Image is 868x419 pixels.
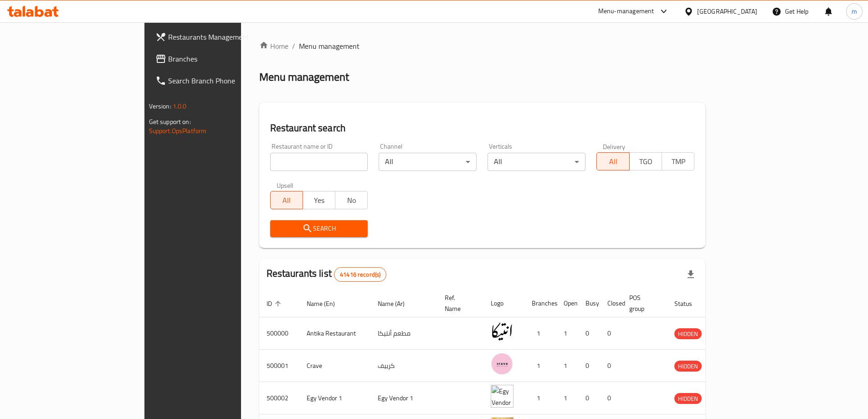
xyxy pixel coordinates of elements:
h2: Restaurants list [267,267,387,282]
a: Branches [148,48,289,70]
td: 1 [556,350,578,382]
span: Name (En) [307,298,347,309]
td: 1 [556,382,578,414]
input: Search for restaurant name or ID.. [270,153,368,171]
td: 0 [600,317,622,350]
th: Open [556,290,578,317]
div: Total records count [334,267,386,282]
th: Busy [578,290,600,317]
button: TMP [662,152,694,171]
span: HIDDEN [674,393,702,404]
span: TGO [633,155,658,168]
span: Ref. Name [445,292,473,314]
td: 1 [556,317,578,350]
span: All [274,194,299,207]
img: Egy Vendor 1 [491,385,514,408]
td: Egy Vendor 1 [370,382,437,414]
span: 41416 record(s) [334,270,386,279]
button: Yes [303,191,335,209]
span: Yes [307,194,332,207]
button: TGO [629,152,662,171]
img: Crave [491,352,514,375]
span: Version: [149,100,171,112]
span: TMP [666,155,691,168]
td: مطعم أنتيكا [370,317,437,350]
span: HIDDEN [674,329,702,339]
td: Crave [299,350,370,382]
a: Support.OpsPlatform [149,125,207,137]
th: Closed [600,290,622,317]
span: Branches [168,53,282,64]
span: Restaurants Management [168,31,282,42]
span: 1.0.0 [173,100,187,112]
td: كرييف [370,350,437,382]
th: Logo [483,290,524,317]
a: Restaurants Management [148,26,289,48]
td: 1 [524,317,556,350]
nav: breadcrumb [259,41,706,52]
td: Egy Vendor 1 [299,382,370,414]
div: All [379,153,477,171]
td: 0 [578,317,600,350]
td: 0 [578,350,600,382]
button: Search [270,220,368,237]
div: All [488,153,586,171]
label: Upsell [277,182,293,188]
div: HIDDEN [674,361,702,372]
span: Search Branch Phone [168,75,282,86]
td: Antika Restaurant [299,317,370,350]
span: POS group [629,292,656,314]
button: No [335,191,368,209]
td: 0 [600,382,622,414]
span: Menu management [299,41,360,52]
button: All [270,191,303,209]
span: All [601,155,626,168]
td: 0 [600,350,622,382]
label: Delivery [603,143,626,150]
h2: Menu management [259,70,349,84]
button: All [596,152,629,171]
th: Branches [524,290,556,317]
span: m [852,6,857,16]
span: Get support on: [149,116,191,128]
span: ID [267,298,284,309]
div: [GEOGRAPHIC_DATA] [697,6,757,16]
a: Search Branch Phone [148,70,289,92]
td: 0 [578,382,600,414]
span: Name (Ar) [378,298,416,309]
span: Search [277,223,361,234]
li: / [292,41,295,52]
span: Status [674,298,704,309]
td: 1 [524,382,556,414]
img: Antika Restaurant [491,320,514,343]
span: No [339,194,364,207]
div: Export file [680,264,702,285]
span: HIDDEN [674,361,702,372]
h2: Restaurant search [270,121,695,135]
td: 1 [524,350,556,382]
div: Menu-management [598,6,654,17]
